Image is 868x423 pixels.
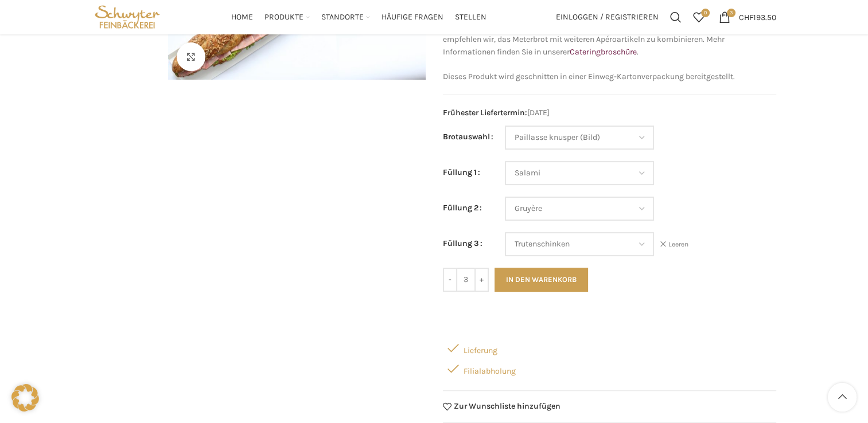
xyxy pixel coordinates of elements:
[454,402,560,410] span: Zur Wunschliste hinzufügen
[168,6,550,29] div: Main navigation
[443,131,493,143] label: Brotauswahl
[687,6,710,29] a: 0
[556,13,659,21] span: Einloggen / Registrieren
[443,107,776,119] span: [DATE]
[474,268,489,292] input: +
[443,338,776,358] div: Lieferung
[382,6,443,29] a: Häufige Fragen
[443,166,480,179] label: Füllung 1
[713,6,782,29] a: 3 CHF193.50
[455,6,486,29] a: Stellen
[739,12,753,22] span: CHF
[441,301,779,328] iframe: Sicherer Rahmen für schnelle Bezahlvorgänge
[828,383,857,412] a: Scroll to top button
[455,12,486,23] span: Stellen
[550,6,664,29] a: Einloggen / Registrieren
[231,6,253,29] a: Home
[739,12,776,22] bdi: 193.50
[570,47,637,57] a: Cateringbroschüre
[443,268,457,292] input: -
[264,6,310,29] a: Produkte
[264,12,303,23] span: Produkte
[321,6,370,29] a: Standorte
[664,6,687,29] a: Suchen
[92,11,163,21] a: Site logo
[687,6,710,29] div: Meine Wunschliste
[443,402,561,411] a: Zur Wunschliste hinzufügen
[660,240,688,249] a: Optionen löschen
[443,358,776,379] div: Filialabholung
[701,9,710,17] span: 0
[443,70,776,83] p: Dieses Produkt wird geschnitten in einer Einweg-Kartonverpackung bereitgestellt.
[727,9,735,17] span: 3
[443,202,482,214] label: Füllung 2
[457,268,474,292] input: Produktmenge
[443,237,482,250] label: Füllung 3
[495,268,588,292] button: In den Warenkorb
[443,21,776,59] p: Reicht für ca. 10 Personen bei einem Apéro Classic. Für einem Apéro Riche oder Superieur empfehle...
[382,12,443,23] span: Häufige Fragen
[321,12,364,23] span: Standorte
[231,12,253,23] span: Home
[443,108,527,117] span: Frühester Liefertermin:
